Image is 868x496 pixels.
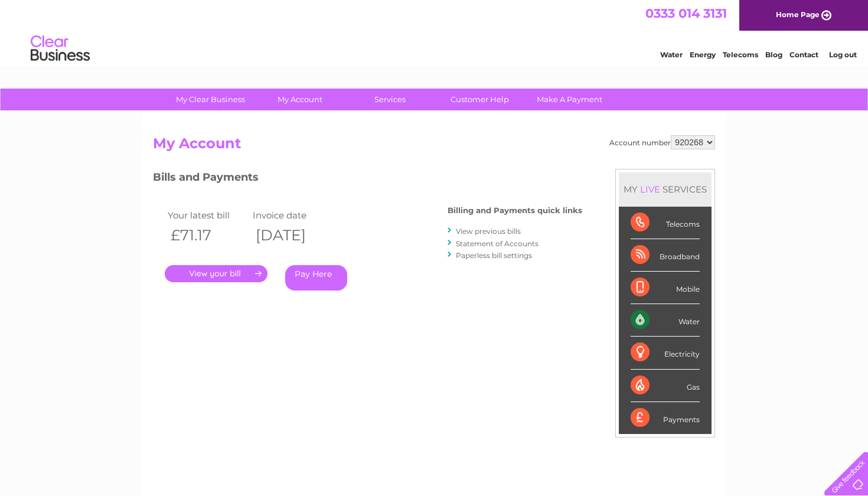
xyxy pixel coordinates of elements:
th: £71.17 [165,223,250,247]
div: Gas [631,370,700,402]
a: Telecoms [723,50,758,59]
div: LIVE [638,184,663,195]
a: Services [341,89,439,110]
h4: Billing and Payments quick links [448,206,582,215]
td: Invoice date [250,207,335,223]
h3: Bills and Payments [153,169,582,190]
a: Contact [789,50,818,59]
div: Payments [631,402,700,434]
a: Customer Help [431,89,528,110]
a: View previous bills [456,227,521,236]
a: Paperless bill settings [456,251,532,260]
div: Clear Business is a trading name of Verastar Limited (registered in [GEOGRAPHIC_DATA] No. 3667643... [156,6,714,57]
a: My Account [252,89,349,110]
a: My Clear Business [162,89,259,110]
a: 0333 014 3131 [645,6,727,21]
td: Your latest bill [165,207,250,223]
a: Water [660,50,683,59]
div: Mobile [631,272,700,304]
div: Water [631,304,700,337]
a: Blog [765,50,782,59]
a: Statement of Accounts [456,239,539,248]
a: Log out [829,50,857,59]
a: Energy [690,50,716,59]
a: Make A Payment [521,89,618,110]
div: MY SERVICES [619,172,712,206]
div: Account number [609,135,715,149]
a: Pay Here [285,265,347,291]
th: [DATE] [250,223,335,247]
img: logo.png [30,31,90,67]
div: Telecoms [631,207,700,239]
a: . [165,265,267,282]
div: Broadband [631,239,700,272]
div: Electricity [631,337,700,369]
h2: My Account [153,135,715,158]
